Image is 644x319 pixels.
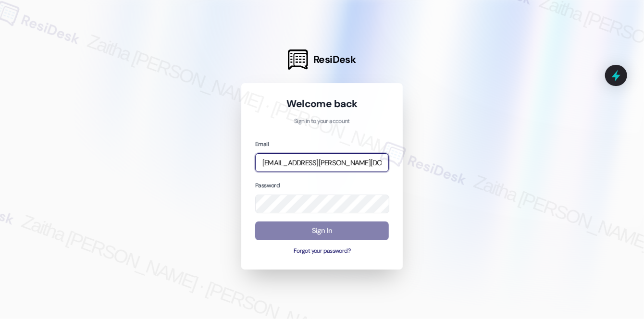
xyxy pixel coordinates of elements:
p: Sign in to your account [255,117,389,126]
button: Sign In [255,221,389,240]
label: Password [255,182,280,189]
button: Forgot your password? [255,247,389,256]
label: Email [255,140,269,148]
span: ResiDesk [313,53,356,66]
h1: Welcome back [255,97,389,110]
img: ResiDesk Logo [288,49,308,70]
input: name@example.com [255,153,389,172]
